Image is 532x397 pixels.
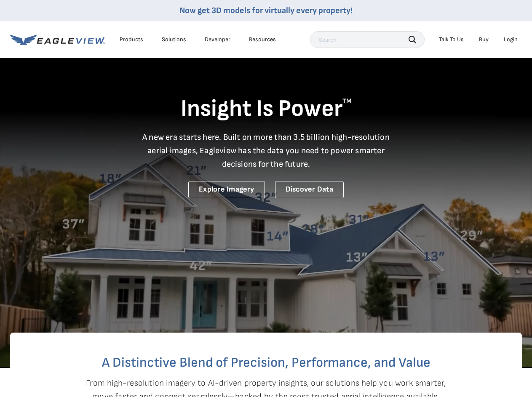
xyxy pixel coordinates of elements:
[504,36,518,43] div: Login
[44,356,488,370] h2: A Distinctive Blend of Precision, Performance, and Value
[310,31,425,48] input: Search
[137,131,395,171] p: A new era starts here. Built on more than 3.5 billion high-resolution aerial images, Eagleview ha...
[342,97,352,105] sup: TM
[188,181,265,198] a: Explore Imagery
[10,94,522,124] h1: Insight Is Power
[120,36,143,43] div: Products
[205,36,230,43] a: Developer
[439,36,464,43] div: Talk To Us
[275,181,344,198] a: Discover Data
[479,36,489,43] a: Buy
[162,36,186,43] div: Solutions
[249,36,276,43] div: Resources
[179,5,353,16] a: Now get 3D models for virtually every property!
